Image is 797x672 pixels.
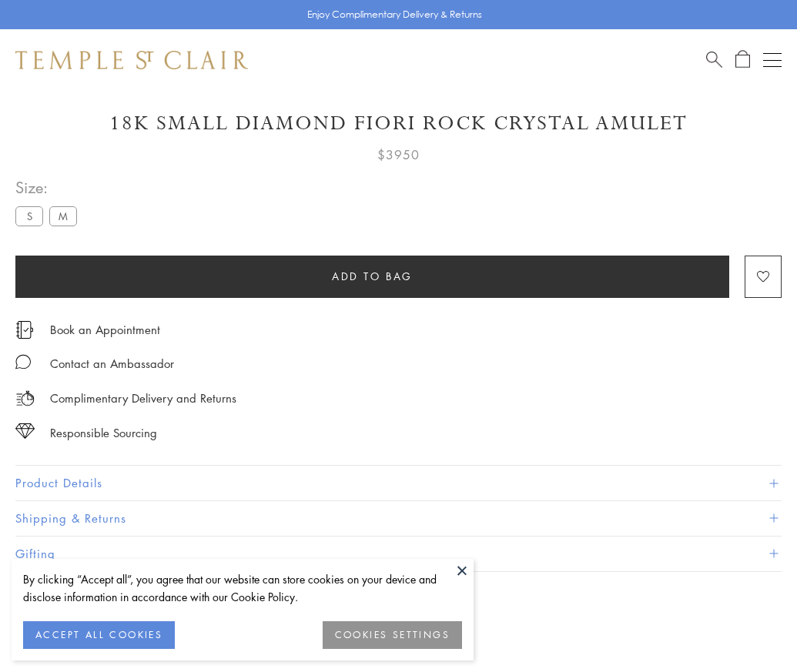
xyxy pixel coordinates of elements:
img: MessageIcon-01_2.svg [15,354,31,369]
button: COOKIES SETTINGS [323,621,462,649]
button: Add to bag [15,256,729,298]
a: Search [706,50,722,69]
span: Add to bag [332,268,413,285]
img: icon_delivery.svg [15,389,35,408]
button: Gifting [15,537,782,571]
h1: 18K Small Diamond Fiori Rock Crystal Amulet [15,110,782,137]
div: By clicking “Accept all”, you agree that our website can store cookies on your device and disclos... [23,570,462,606]
span: Size: [15,175,83,200]
p: Complimentary Delivery and Returns [50,389,236,408]
button: Shipping & Returns [15,501,782,536]
label: M [49,206,77,226]
button: ACCEPT ALL COOKIES [23,621,175,649]
p: Enjoy Complimentary Delivery & Returns [307,7,482,22]
label: S [15,206,43,226]
button: Product Details [15,466,782,500]
span: $3950 [377,145,420,165]
img: Temple St. Clair [15,51,248,69]
a: Open Shopping Bag [735,50,750,69]
div: Contact an Ambassador [50,354,174,373]
a: Book an Appointment [50,321,160,338]
img: icon_sourcing.svg [15,423,35,439]
div: Responsible Sourcing [50,423,157,443]
button: Open navigation [763,51,782,69]
img: icon_appointment.svg [15,321,34,339]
